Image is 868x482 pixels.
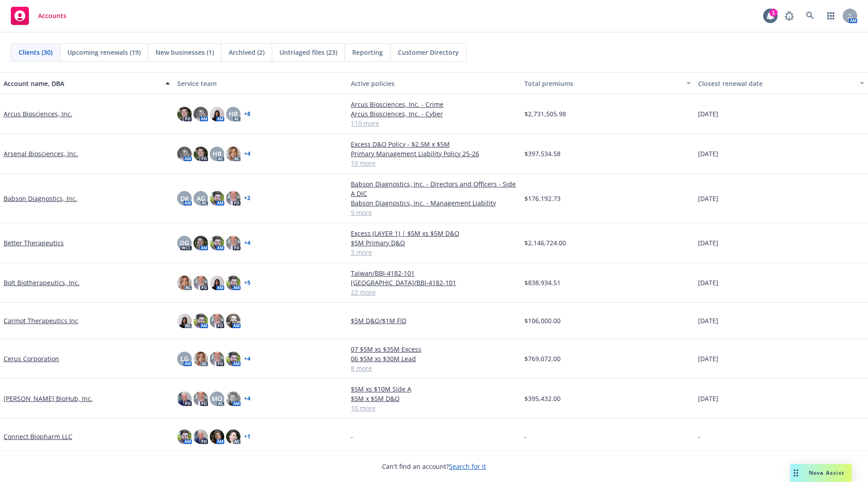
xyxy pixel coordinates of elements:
[226,314,241,328] img: photo
[351,109,517,119] a: Arcus Biosciences, Inc. - Cyber
[174,72,347,94] button: Service team
[351,354,517,363] a: 06 $5M xs $30M Lead
[212,394,222,403] span: MQ
[351,139,517,149] a: Excess D&O Policy - $2.5M x $5M
[226,430,241,444] img: photo
[698,394,718,403] span: [DATE]
[226,276,241,290] img: photo
[351,208,517,217] a: 9 more
[524,278,561,287] span: $838,934.51
[780,7,798,25] a: Report a Bug
[698,238,718,248] span: [DATE]
[210,314,224,328] img: photo
[244,240,250,246] a: + 4
[4,278,80,287] a: Bolt Biotherapeutics, Inc.
[193,276,208,290] img: photo
[226,391,241,406] img: photo
[351,238,517,248] a: $5M Primary D&O
[4,79,160,88] div: Account name, DBA
[524,79,681,88] div: Total premiums
[212,149,222,158] span: HB
[351,363,517,373] a: 8 more
[177,314,192,328] img: photo
[698,79,854,88] div: Closest renewal date
[524,194,561,203] span: $176,192.73
[351,248,517,257] a: 3 more
[210,352,224,366] img: photo
[177,276,192,290] img: photo
[210,276,224,290] img: photo
[351,268,517,278] a: Taiwan/BBI-4182-101
[351,316,517,325] a: $5M D&O/$1M FID
[698,194,718,203] span: [DATE]
[244,196,250,201] a: + 2
[244,396,250,401] a: + 4
[809,469,844,477] span: Nova Assist
[769,7,778,15] div: 1
[229,109,238,119] span: HB
[351,229,517,238] a: Excess (LAYER 1) | $5M xs $5M D&O
[244,280,250,286] a: + 5
[351,79,517,88] div: Active policies
[177,147,192,161] img: photo
[698,432,700,441] span: -
[524,354,561,363] span: $769,072.00
[790,464,852,482] button: Nova Assist
[698,316,718,325] span: [DATE]
[226,236,241,250] img: photo
[210,236,224,250] img: photo
[351,158,517,168] a: 10 more
[19,48,52,57] span: Clients (30)
[698,109,718,119] span: [DATE]
[180,238,189,248] span: DG
[177,391,192,406] img: photo
[4,149,78,158] a: Arsenal Biosciences, Inc.
[698,354,718,363] span: [DATE]
[524,109,566,119] span: $2,731,505.98
[226,191,241,205] img: photo
[449,462,486,471] a: Search for it
[180,194,189,203] span: DK
[351,403,517,413] a: 10 more
[790,464,802,482] div: Drag to move
[4,432,72,441] a: Connect Biopharm LLC
[521,72,694,94] button: Total premiums
[244,151,250,157] a: + 4
[180,354,189,363] span: LG
[177,430,192,444] img: photo
[226,147,241,161] img: photo
[4,109,72,119] a: Arcus Biosciences, Inc.
[524,316,561,325] span: $106,000.00
[524,394,561,403] span: $395,432.00
[193,107,208,121] img: photo
[193,314,208,328] img: photo
[801,7,819,25] a: Search
[4,316,78,325] a: Carmot Therapeutics Inc
[7,3,70,29] a: Accounts
[193,147,208,161] img: photo
[351,344,517,354] a: 07 $5M xs $35M Excess
[822,7,840,25] a: Switch app
[524,432,527,441] span: -
[193,352,208,366] img: photo
[177,79,344,88] div: Service team
[698,149,718,158] span: [DATE]
[210,430,224,444] img: photo
[352,48,383,57] span: Reporting
[197,194,205,203] span: AG
[38,12,66,19] span: Accounts
[4,394,93,403] a: [PERSON_NAME] BioHub, Inc.
[244,111,250,117] a: + 8
[351,384,517,394] a: $5M xs $10M Side A
[193,430,208,444] img: photo
[210,191,224,205] img: photo
[193,236,208,250] img: photo
[694,72,868,94] button: Closest renewal date
[351,100,517,109] a: Arcus Biosciences, Inc. - Crime
[177,107,192,121] img: photo
[351,287,517,297] a: 22 more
